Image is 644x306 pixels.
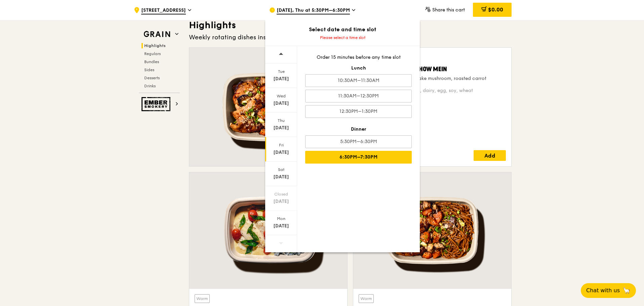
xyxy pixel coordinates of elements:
[305,151,412,164] div: 6:30PM–7:30PM
[356,64,506,74] div: Hikari Miso Chicken Chow Mein
[266,100,296,107] div: [DATE]
[144,68,154,72] span: Sides
[266,198,296,205] div: [DATE]
[265,26,420,34] div: Select date and time slot
[266,93,296,99] div: Wed
[356,75,506,82] div: hong kong egg noodle, shiitake mushroom, roasted carrot
[622,287,631,295] span: 🦙
[266,69,296,74] div: Tue
[141,7,186,14] span: [STREET_ADDRESS]
[356,87,506,94] div: high protein, contains allium, dairy, egg, soy, wheat
[266,125,296,131] div: [DATE]
[189,19,512,31] h3: Highlights
[266,191,296,197] div: Closed
[144,43,166,48] span: Highlights
[586,287,620,295] span: Chat with us
[277,7,350,14] span: [DATE], Thu at 5:30PM–6:30PM
[474,150,506,161] div: Add
[359,294,374,303] div: Warm
[305,105,412,118] div: 12:30PM–1:30PM
[266,118,296,123] div: Thu
[189,33,512,42] div: Weekly rotating dishes inspired by flavours from around the world.
[266,223,296,229] div: [DATE]
[432,7,465,13] span: Share this cart
[305,65,412,72] div: Lunch
[581,283,636,298] button: Chat with us🦙
[305,54,412,61] div: Order 15 minutes before any time slot
[142,97,172,111] img: Ember Smokery web logo
[266,76,296,82] div: [DATE]
[305,90,412,102] div: 11:30AM–12:30PM
[266,142,296,148] div: Fri
[144,84,156,88] span: Drinks
[144,59,159,64] span: Bundles
[144,51,161,56] span: Regulars
[305,135,412,148] div: 5:30PM–6:30PM
[305,126,412,133] div: Dinner
[265,35,420,40] div: Please select a time slot
[266,167,296,172] div: Sat
[488,6,503,13] span: $0.00
[266,149,296,156] div: [DATE]
[144,76,160,80] span: Desserts
[266,174,296,180] div: [DATE]
[266,216,296,221] div: Mon
[305,74,412,87] div: 10:30AM–11:30AM
[142,28,172,40] img: Grain web logo
[195,294,210,303] div: Warm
